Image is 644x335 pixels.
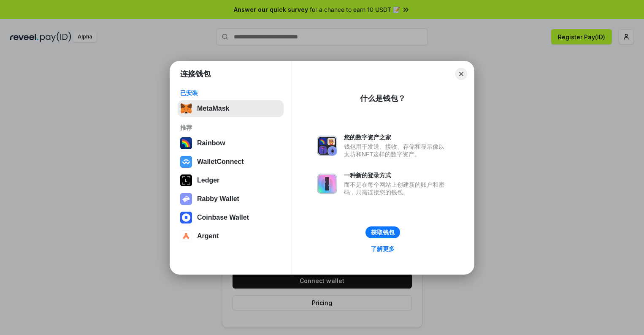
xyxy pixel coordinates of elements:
img: svg+xml,%3Csvg%20xmlns%3D%22http%3A%2F%2Fwww.w3.org%2F2000%2Fsvg%22%20fill%3D%22none%22%20viewBox... [317,174,337,194]
img: svg+xml,%3Csvg%20width%3D%2228%22%20height%3D%2228%22%20viewBox%3D%220%200%2028%2028%22%20fill%3D... [180,230,192,242]
button: MetaMask [178,100,284,117]
button: Ledger [178,172,284,189]
div: 已安装 [180,89,281,97]
button: Close [455,68,467,80]
img: svg+xml,%3Csvg%20xmlns%3D%22http%3A%2F%2Fwww.w3.org%2F2000%2Fsvg%22%20width%3D%2228%22%20height%3... [180,174,192,186]
div: Rainbow [197,139,225,147]
div: 而不是在每个网站上创建新的账户和密码，只需连接您的钱包。 [344,181,449,196]
button: Argent [178,228,284,245]
button: Coinbase Wallet [178,209,284,226]
div: MetaMask [197,105,229,112]
h1: 连接钱包 [180,69,211,79]
button: 获取钱包 [365,226,400,238]
div: 钱包用于发送、接收、存储和显示像以太坊和NFT这样的数字资产。 [344,143,449,158]
div: Argent [197,232,219,240]
div: Rabby Wallet [197,195,239,203]
div: Ledger [197,177,219,184]
div: 了解更多 [371,245,395,253]
div: 推荐 [180,124,281,131]
div: WalletConnect [197,158,244,166]
a: 了解更多 [366,243,400,254]
div: Coinbase Wallet [197,214,249,221]
div: 您的数字资产之家 [344,133,449,141]
button: Rainbow [178,135,284,152]
div: 一种新的登录方式 [344,172,449,179]
img: svg+xml,%3Csvg%20width%3D%2228%22%20height%3D%2228%22%20viewBox%3D%220%200%2028%2028%22%20fill%3D... [180,156,192,168]
img: svg+xml,%3Csvg%20width%3D%2228%22%20height%3D%2228%22%20viewBox%3D%220%200%2028%2028%22%20fill%3D... [180,212,192,223]
button: Rabby Wallet [178,191,284,207]
div: 获取钱包 [371,229,395,236]
img: svg+xml,%3Csvg%20xmlns%3D%22http%3A%2F%2Fwww.w3.org%2F2000%2Fsvg%22%20fill%3D%22none%22%20viewBox... [180,193,192,205]
button: WalletConnect [178,153,284,170]
img: svg+xml,%3Csvg%20xmlns%3D%22http%3A%2F%2Fwww.w3.org%2F2000%2Fsvg%22%20fill%3D%22none%22%20viewBox... [317,136,337,156]
div: 什么是钱包？ [360,93,406,103]
img: svg+xml,%3Csvg%20fill%3D%22none%22%20height%3D%2233%22%20viewBox%3D%220%200%2035%2033%22%20width%... [180,103,192,114]
img: svg+xml,%3Csvg%20width%3D%22120%22%20height%3D%22120%22%20viewBox%3D%220%200%20120%20120%22%20fil... [180,137,192,149]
